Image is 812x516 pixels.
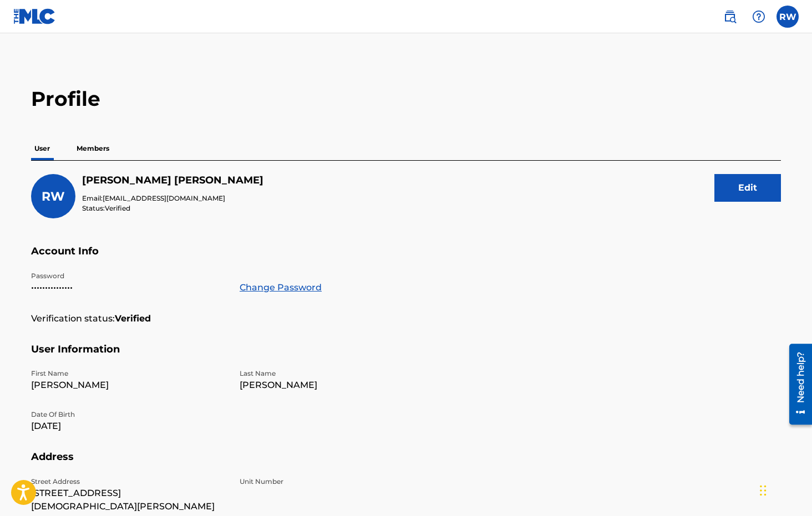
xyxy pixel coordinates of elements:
[240,379,435,392] p: [PERSON_NAME]
[13,8,56,24] img: MLC Logo
[31,312,115,325] p: Verification status:
[777,6,799,28] div: User Menu
[103,194,225,202] span: [EMAIL_ADDRESS][DOMAIN_NAME]
[31,343,781,369] h5: User Information
[31,451,781,477] h5: Address
[31,137,53,160] p: User
[757,463,812,516] iframe: Chat Widget
[115,312,151,325] strong: Verified
[240,281,322,294] a: Change Password
[714,174,781,202] button: Edit
[781,336,812,431] iframe: Resource Center
[82,174,263,187] h5: Roderick Williams
[31,281,226,294] p: •••••••••••••••
[31,410,226,420] p: Date Of Birth
[240,477,435,487] p: Unit Number
[31,271,226,281] p: Password
[748,6,770,28] div: Help
[82,193,263,203] p: Email:
[31,477,226,487] p: Street Address
[73,137,113,160] p: Members
[105,204,130,212] span: Verified
[31,487,226,513] p: [STREET_ADDRESS][DEMOGRAPHIC_DATA][PERSON_NAME]
[42,189,65,204] span: RW
[31,379,226,392] p: [PERSON_NAME]
[31,420,226,433] p: [DATE]
[82,203,263,213] p: Status:
[752,10,765,23] img: help
[719,6,741,28] a: Public Search
[240,369,435,379] p: Last Name
[760,474,767,507] div: Drag
[723,10,737,23] img: search
[31,245,781,271] h5: Account Info
[31,86,781,111] h2: Profile
[31,369,226,379] p: First Name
